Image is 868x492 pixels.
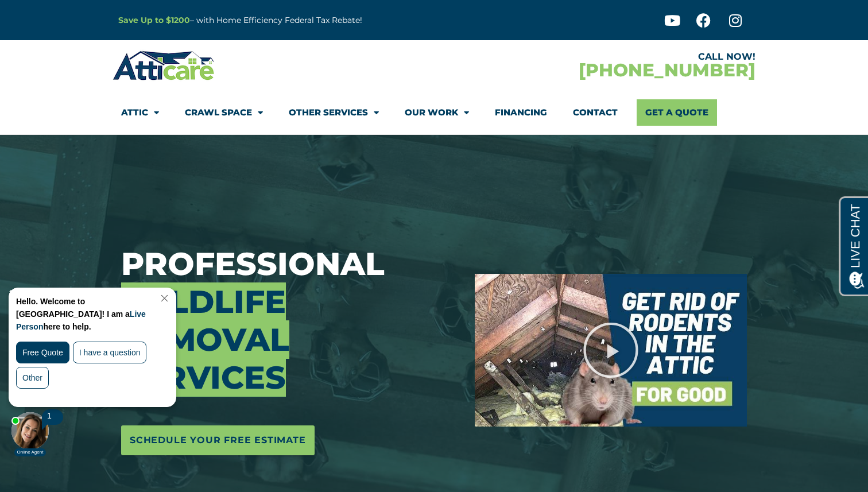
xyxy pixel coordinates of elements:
a: Other Services [289,99,379,126]
div: CALL NOW! [434,52,755,61]
a: Get A Quote [637,99,717,126]
a: Attic [121,99,159,126]
div: Play Video [582,321,640,379]
span: Schedule Your Free Estimate [130,431,306,450]
span: Opens a chat window [28,9,92,24]
h3: Professional [121,245,458,397]
p: – with Home Efficiency Federal Tax Rebate! [118,14,490,27]
a: Contact [573,99,618,126]
iframe: Chat Invitation [6,285,189,458]
a: Our Work [405,99,469,126]
a: Schedule Your Free Estimate [121,425,315,455]
a: Financing [495,99,547,126]
a: Save Up to $1200 [118,15,190,25]
span: Wildlife Removal Services [121,282,289,397]
nav: Menu [121,99,747,126]
a: Crawl Space [185,99,263,126]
